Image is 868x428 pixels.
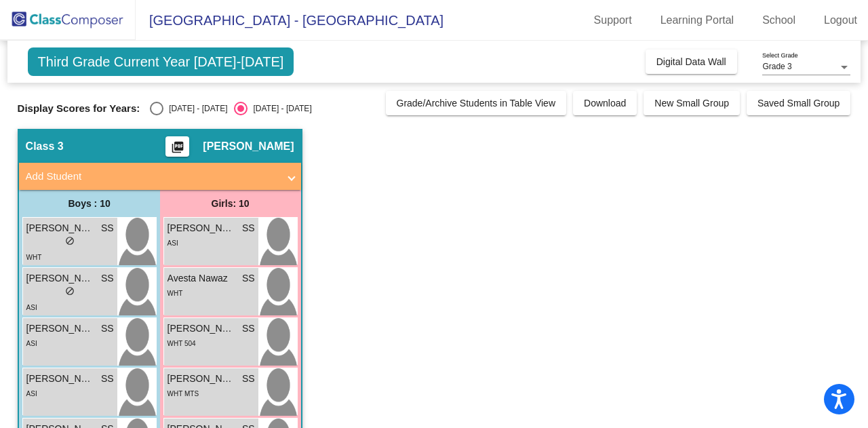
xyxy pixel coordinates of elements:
[167,340,196,347] span: WHT 504
[762,62,791,71] span: Grade 3
[163,102,227,115] div: [DATE] - [DATE]
[583,9,643,31] a: Support
[18,102,140,115] span: Display Scores for Years:
[26,221,94,235] span: [PERSON_NAME]
[757,98,840,109] span: Saved Small Group
[248,102,311,115] div: [DATE] - [DATE]
[386,91,567,115] button: Grade/Archive Students in Table View
[242,271,255,286] span: SS
[26,340,37,347] span: ASI
[644,91,740,115] button: New Small Group
[26,322,94,336] span: [PERSON_NAME]
[747,91,850,115] button: Saved Small Group
[242,372,255,386] span: SS
[167,390,199,397] span: WHT MTS
[167,221,235,235] span: [PERSON_NAME]
[26,140,64,153] span: Class 3
[26,254,42,261] span: WHT
[167,239,178,247] span: ASI
[26,304,37,311] span: ASI
[654,98,729,109] span: New Small Group
[101,372,114,386] span: SS
[242,221,255,235] span: SS
[19,163,301,190] mat-expansion-panel-header: Add Student
[397,98,556,109] span: Grade/Archive Students in Table View
[656,56,726,67] span: Digital Data Wall
[584,98,626,109] span: Download
[101,221,114,235] span: SS
[646,50,737,74] button: Digital Data Wall
[167,290,183,297] span: WHT
[573,91,637,115] button: Download
[26,271,94,286] span: [PERSON_NAME]
[650,9,745,31] a: Learning Portal
[165,136,189,157] button: Print Students Details
[65,236,75,246] span: do_not_disturb_alt
[136,9,443,31] span: [GEOGRAPHIC_DATA] - [GEOGRAPHIC_DATA]
[26,169,278,184] mat-panel-title: Add Student
[101,271,114,286] span: SS
[751,9,806,31] a: School
[813,9,868,31] a: Logout
[160,190,301,217] div: Girls: 10
[242,322,255,336] span: SS
[101,322,114,336] span: SS
[170,140,186,159] mat-icon: picture_as_pdf
[26,372,94,386] span: [PERSON_NAME]-Ton [PERSON_NAME]
[28,47,294,76] span: Third Grade Current Year [DATE]-[DATE]
[167,322,235,336] span: [PERSON_NAME]
[19,190,160,217] div: Boys : 10
[167,372,235,386] span: [PERSON_NAME]
[150,102,311,115] mat-radio-group: Select an option
[167,271,235,286] span: Avesta Nawaz
[203,140,294,153] span: [PERSON_NAME]
[65,286,75,296] span: do_not_disturb_alt
[26,390,37,397] span: ASI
